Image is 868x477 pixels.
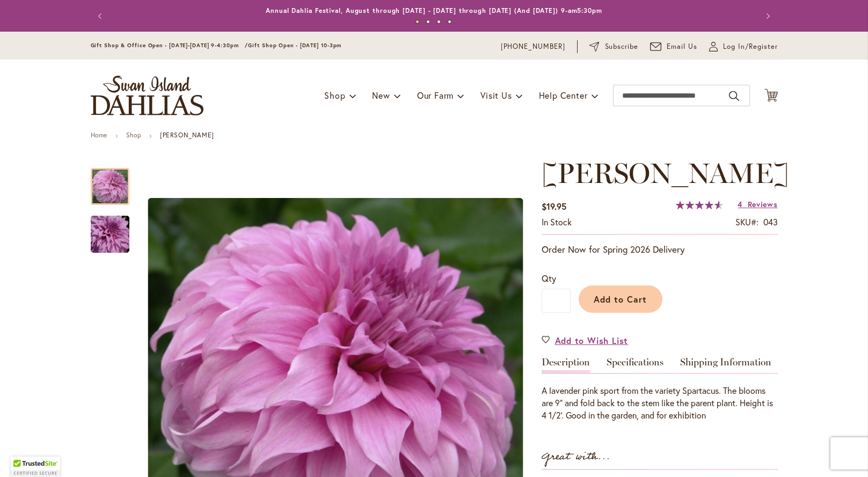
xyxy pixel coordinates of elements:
[605,41,639,52] span: Subscribe
[91,157,140,205] div: Vassio Meggos
[542,357,590,373] a: Description
[763,216,778,229] div: 043
[91,42,249,49] span: Gift Shop & Office Open - [DATE]-[DATE] 9-4:30pm /
[426,20,430,24] button: 2 of 4
[542,448,610,466] strong: Great with...
[126,131,141,139] a: Shop
[71,209,149,260] img: Vassio Meggos
[650,41,697,52] a: Email Us
[437,20,441,24] button: 3 of 4
[667,41,697,52] span: Email Us
[589,41,638,52] a: Subscribe
[709,41,778,52] a: Log In/Register
[8,439,38,469] iframe: Launch Accessibility Center
[415,20,419,24] button: 1 of 4
[542,385,778,422] div: A lavender pink sport from the variety Spartacus. The blooms are 9" and fold back to the stem lik...
[542,273,556,284] span: Qty
[594,293,647,305] span: Add to Cart
[542,334,629,347] a: Add to Wish List
[480,90,512,101] span: Visit Us
[738,199,742,209] span: 4
[91,5,112,27] button: Previous
[324,90,345,101] span: Shop
[542,216,572,228] span: In stock
[91,76,203,115] a: store logo
[372,90,390,101] span: New
[555,334,629,347] span: Add to Wish List
[501,41,566,52] a: [PHONE_NUMBER]
[539,90,588,101] span: Help Center
[417,90,454,101] span: Our Farm
[579,285,662,313] button: Add to Cart
[266,6,602,14] a: Annual Dahlia Festival, August through [DATE] - [DATE] through [DATE] (And [DATE]) 9-am5:30pm
[542,357,778,422] div: Detailed Product Info
[748,199,778,209] span: Reviews
[735,216,758,228] strong: SKU
[738,199,777,209] a: 4 Reviews
[542,216,572,229] div: Availability
[542,156,789,190] span: [PERSON_NAME]
[723,41,778,52] span: Log In/Register
[248,42,341,49] span: Gift Shop Open - [DATE] 10-3pm
[91,205,129,253] div: Vassio Meggos
[676,201,723,209] div: 92%
[542,201,566,212] span: $19.95
[448,20,451,24] button: 4 of 4
[607,357,663,373] a: Specifications
[680,357,771,373] a: Shipping Information
[91,131,107,139] a: Home
[160,131,214,139] strong: [PERSON_NAME]
[756,5,778,27] button: Next
[542,243,778,256] p: Order Now for Spring 2026 Delivery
